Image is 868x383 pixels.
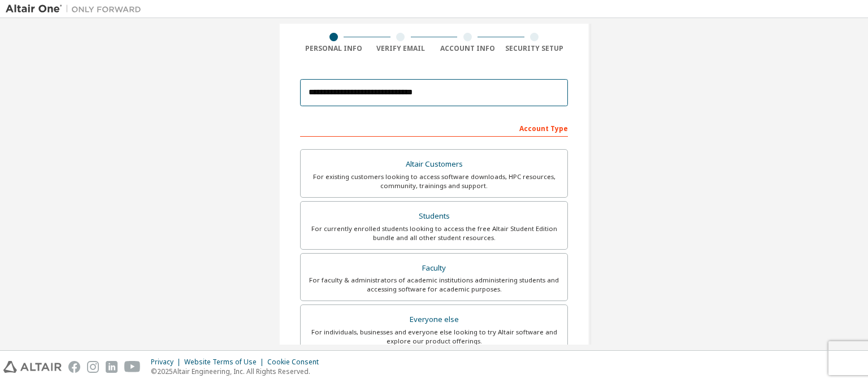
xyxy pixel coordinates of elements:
[501,44,568,53] div: Security Setup
[68,361,80,373] img: facebook.svg
[307,156,561,172] div: Altair Customers
[307,172,561,190] div: For existing customers looking to access software downloads, HPC resources, community, trainings ...
[87,361,99,373] img: instagram.svg
[267,358,325,367] div: Cookie Consent
[307,312,561,328] div: Everyone else
[106,361,118,373] img: linkedin.svg
[6,3,147,15] img: Altair One
[307,260,561,276] div: Faculty
[124,361,141,373] img: youtube.svg
[184,358,267,367] div: Website Terms of Use
[307,224,561,242] div: For currently enrolled students looking to access the free Altair Student Edition bundle and all ...
[3,361,62,373] img: altair_logo.svg
[300,119,568,137] div: Account Type
[307,276,561,294] div: For faculty & administrators of academic institutions administering students and accessing softwa...
[367,44,435,53] div: Verify Email
[300,44,367,53] div: Personal Info
[307,208,561,224] div: Students
[151,367,325,376] p: © 2025 Altair Engineering, Inc. All Rights Reserved.
[434,44,501,53] div: Account Info
[307,328,561,346] div: For individuals, businesses and everyone else looking to try Altair software and explore our prod...
[151,358,184,367] div: Privacy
